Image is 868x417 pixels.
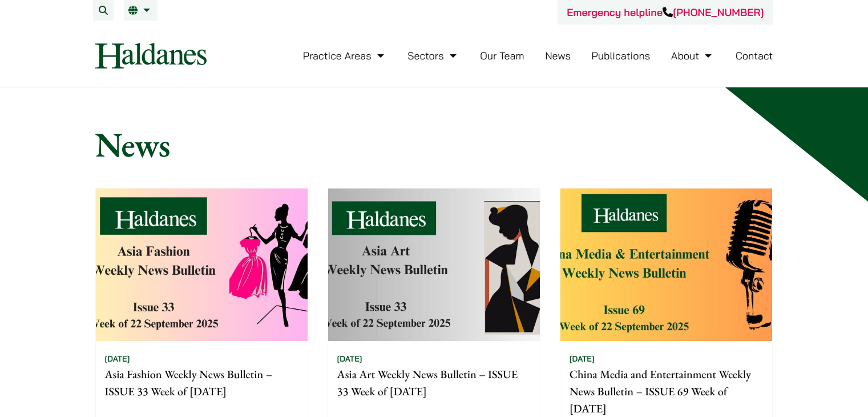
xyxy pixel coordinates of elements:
a: News [545,49,571,62]
a: Practice Areas [303,49,387,62]
a: Sectors [407,49,459,62]
p: China Media and Entertainment Weekly News Bulletin – ISSUE 69 Week of [DATE] [570,366,763,417]
a: Emergency helpline[PHONE_NUMBER] [567,6,764,19]
a: Publications [592,49,651,62]
time: [DATE] [337,354,362,364]
a: EN [128,6,153,15]
h1: News [95,124,773,165]
a: Our Team [480,49,524,62]
a: About [671,49,714,62]
time: [DATE] [570,354,595,364]
img: Logo of Haldanes [95,43,207,69]
time: [DATE] [105,354,130,364]
a: Contact [736,49,773,62]
p: Asia Art Weekly News Bulletin – ISSUE 33 Week of [DATE] [337,366,531,400]
p: Asia Fashion Weekly News Bulletin – ISSUE 33 Week of [DATE] [105,366,298,400]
